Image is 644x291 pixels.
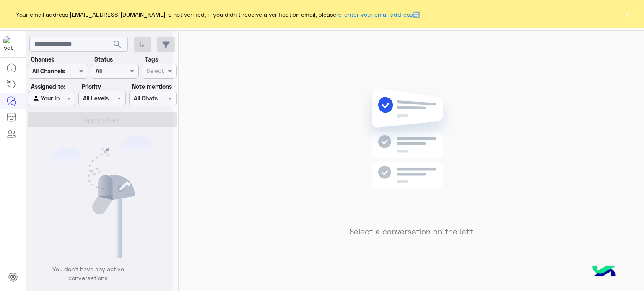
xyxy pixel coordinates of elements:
[92,93,107,107] div: loading...
[349,227,473,237] h5: Select a conversation on the left
[351,82,472,221] img: no messages
[589,258,619,287] img: hulul-logo.png
[145,66,164,77] div: Select
[336,11,413,18] a: re-enter your email address
[16,10,420,19] span: Your email address [EMAIL_ADDRESS][DOMAIN_NAME] is not verified, if you didn't receive a verifica...
[3,36,18,52] img: 919860931428189
[623,10,631,18] button: ×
